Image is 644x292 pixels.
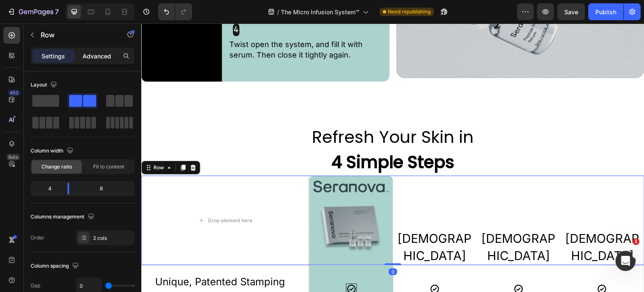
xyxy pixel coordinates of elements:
span: Fit to content [93,163,124,171]
p: 7 [55,7,59,17]
div: Layout [31,79,59,91]
strong: 4 Simple Steps [190,127,314,150]
div: 450 [8,89,20,96]
div: Drop element here [67,194,111,200]
button: Save [557,3,585,20]
p: Advanced [83,52,111,61]
span: Save [564,8,578,16]
p: [DEMOGRAPHIC_DATA] [252,207,335,241]
div: Columns management [31,211,96,223]
div: Publish [595,8,616,16]
span: The Micro Infusion System™ [281,8,359,16]
div: Column width [31,145,75,157]
span: 1 [633,238,639,245]
div: 2 cols [93,234,132,242]
iframe: Intercom live chat [615,251,636,271]
div: Column spacing [31,260,80,272]
img: gempages_579988209967039060-5b27c0c1-c2c9-483a-8c08-9ae63d9d1dd9.png [172,169,247,237]
div: Order [31,234,44,242]
p: [DEMOGRAPHIC_DATA] [336,207,418,241]
p: Settings [42,52,65,61]
div: Gap [31,282,40,289]
iframe: Design area [141,24,644,292]
span: Need republishing [388,8,431,16]
p: Unique, Patented Stamping Mechanism [14,251,154,279]
div: Undo/Redo [158,3,192,20]
p: Row [41,30,112,40]
div: Row [10,140,24,148]
img: gempages_579988209967039060-2fbf4db2-ace9-4c5d-818d-2237c7ef54c8.png [172,157,247,168]
span: Change ratio [42,163,72,171]
p: [DEMOGRAPHIC_DATA] [420,207,502,241]
div: 0 [247,245,256,252]
span: / [277,8,279,16]
button: 7 [3,3,62,20]
div: Beta [6,154,20,160]
div: 4 [32,183,61,195]
div: 8 [76,183,133,195]
button: Publish [588,3,623,20]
